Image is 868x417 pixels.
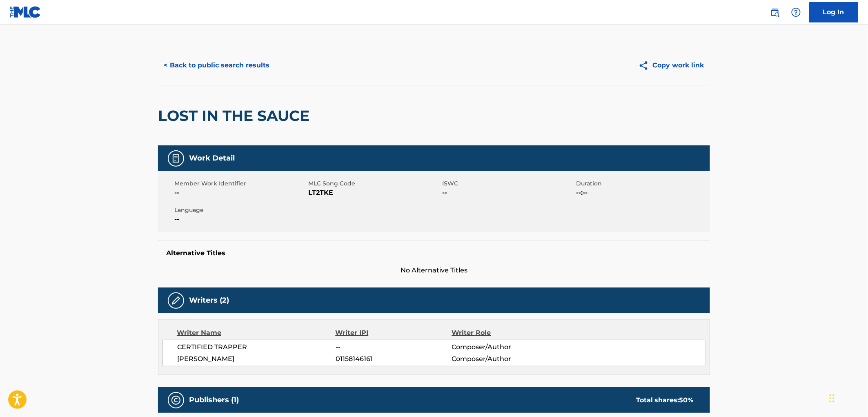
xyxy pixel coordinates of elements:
span: -- [442,188,574,198]
h5: Writers (2) [189,296,229,305]
span: Composer/Author [452,354,557,364]
span: MLC Song Code [308,179,440,188]
span: Duration [576,179,708,188]
span: --:-- [576,188,708,198]
div: Help [788,4,804,20]
iframe: Chat Widget [827,378,868,417]
span: Member Work Identifier [174,179,306,188]
span: LT2TKE [308,188,440,198]
button: < Back to public search results [158,55,275,76]
span: -- [174,188,306,198]
h5: Publishers (1) [189,395,239,405]
span: No Alternative Titles [158,265,710,275]
img: search [770,7,780,17]
h2: LOST IN THE SAUCE [158,107,314,125]
span: [PERSON_NAME] [177,354,336,364]
img: Work Detail [171,154,181,163]
img: Publishers [171,395,181,405]
span: 01158146161 [336,354,452,364]
span: 50 % [679,396,694,404]
img: Copy work link [639,60,653,71]
span: Composer/Author [452,342,557,352]
button: Copy work link [633,55,710,76]
h5: Alternative Titles [166,249,702,257]
div: Writer Name [177,328,336,338]
h5: Work Detail [189,154,235,163]
div: Drag [830,386,835,410]
img: Writers [171,296,181,306]
span: Language [174,206,306,214]
img: MLC Logo [10,6,41,18]
a: Public Search [767,4,783,20]
img: help [791,7,801,17]
div: Writer Role [452,328,557,338]
span: -- [336,342,452,352]
div: Total shares: [636,395,694,405]
div: Writer IPI [336,328,452,338]
span: ISWC [442,179,574,188]
span: -- [174,214,306,224]
a: Log In [809,2,858,22]
span: CERTIFIED TRAPPER [177,342,336,352]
